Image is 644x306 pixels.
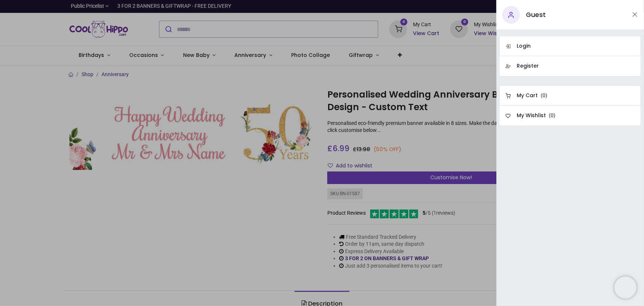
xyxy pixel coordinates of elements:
[526,10,546,20] h5: Guest
[499,56,641,76] a: Register
[517,92,538,99] h6: My Cart
[499,36,641,56] a: Login
[499,85,641,106] a: My Cart (0)
[549,112,555,119] span: ( )
[631,10,638,19] button: Close
[551,112,554,118] span: 0
[517,42,531,50] h6: Login
[499,106,641,126] a: My Wishlist (0)
[541,92,547,99] span: ( )
[543,92,545,98] span: 0
[517,112,546,119] h6: My Wishlist
[614,276,637,299] iframe: Brevo live chat
[517,62,539,70] h6: Register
